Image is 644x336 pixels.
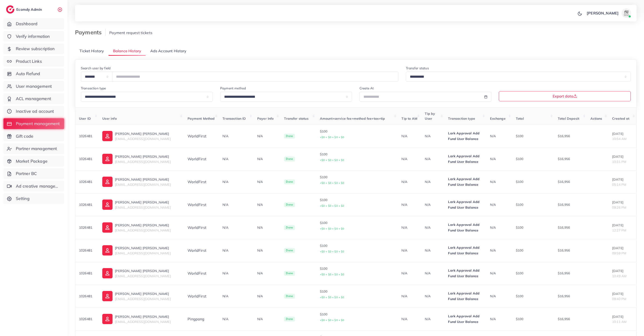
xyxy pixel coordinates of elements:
div: Pingpong [188,316,215,322]
span: Total Deposit [558,116,579,121]
span: N/A [490,203,496,207]
span: Done [284,225,295,230]
span: Done [284,294,295,299]
small: +$0 + $0 + $0 + $0 [320,296,344,299]
span: Done [284,134,295,139]
span: 10:49 AM [612,274,627,278]
a: Ad creative management [3,181,64,192]
span: 09:26 PM [612,205,626,210]
p: $16,956 [558,179,583,185]
p: $100 [320,266,394,277]
span: User info [102,116,116,121]
span: N/A [490,294,496,298]
span: N/A [223,271,228,275]
p: N/A [401,225,417,230]
span: N/A [223,134,228,138]
img: ic-user-info.36bf1079.svg [102,291,113,301]
span: [EMAIL_ADDRESS][DOMAIN_NAME] [115,205,171,210]
div: WorldFirst [188,225,215,230]
p: $100 [516,133,550,139]
span: Market Package [16,158,48,164]
span: Payer Info [257,116,274,121]
span: N/A [223,248,228,252]
span: N/A [223,157,228,161]
p: [PERSON_NAME] [587,10,619,16]
span: N/A [223,294,228,298]
p: $100 [516,179,550,185]
img: ic-user-info.36bf1079.svg [102,268,113,278]
p: $100 [516,270,550,276]
img: ic-user-info.36bf1079.svg [102,245,113,255]
img: ic-user-info.36bf1079.svg [102,199,113,210]
p: $100 [320,197,394,209]
label: Payment method [220,86,246,91]
a: Payment management [3,118,64,129]
p: N/A [257,202,277,207]
p: $100 [516,316,550,322]
span: 05:14 PM [612,182,626,187]
p: $100 [516,156,550,162]
p: [DATE] [612,199,633,205]
span: Export data [553,94,577,98]
span: Tip by User [425,112,435,120]
a: Product Links [3,56,64,67]
span: Done [284,202,295,207]
img: ic-user-info.36bf1079.svg [102,177,113,187]
span: N/A [223,180,228,184]
span: Inactive ad account [16,108,54,114]
span: Payment request tickets [109,30,152,35]
small: +$0 + $0 + $0 + $0 [320,181,344,185]
span: Setting [16,196,30,202]
span: Done [284,317,295,322]
p: N/A [257,179,277,185]
span: 09:40 PM [612,297,626,301]
p: N/A [425,248,441,253]
small: +$0 + $0 + $0 + $0 [320,250,344,253]
span: Done [284,179,295,185]
p: N/A [425,202,441,207]
span: Done [284,271,295,276]
p: 1026481 [79,133,95,139]
p: [DATE] [612,245,633,251]
span: Partner BC [16,171,37,177]
p: N/A [425,316,441,322]
img: ic-user-info.36bf1079.svg [102,131,113,141]
span: [EMAIL_ADDRESS][DOMAIN_NAME] [115,228,171,232]
p: $100 [320,220,394,231]
span: Actions [590,116,602,121]
p: [DATE] [612,177,633,182]
p: [PERSON_NAME] [PERSON_NAME] [115,177,171,182]
span: User ID [79,116,91,121]
label: Transfer status [406,66,429,70]
p: [PERSON_NAME] [PERSON_NAME] [115,131,171,136]
span: Done [284,157,295,162]
p: 1026481 [79,179,95,185]
a: [PERSON_NAME]avatar [584,8,633,18]
p: [DATE] [612,131,633,136]
p: 1026481 [79,316,95,322]
span: [EMAIL_ADDRESS][DOMAIN_NAME] [115,320,171,324]
div: WorldFirst [188,179,215,185]
div: WorldFirst [188,133,215,139]
p: $100 [320,289,394,300]
span: Ad creative management [16,183,61,189]
span: Gift code [16,133,33,139]
p: N/A [425,133,441,139]
small: +$0 + $0 + $0 + $0 [320,158,344,162]
p: $100 [516,293,550,299]
p: Lark Approval Add Fund User Balance [448,313,483,325]
span: Payment Method [188,116,215,121]
p: $100 [320,174,394,186]
p: [PERSON_NAME] [PERSON_NAME] [115,154,171,159]
p: Lark Approval Add Fund User Balance [448,290,483,302]
img: ic-user-info.36bf1079.svg [102,222,113,233]
span: N/A [223,203,228,207]
p: [DATE] [612,222,633,228]
div: WorldFirst [188,248,215,253]
p: [DATE] [612,314,633,319]
p: Lark Approval Add Fund User Balance [448,222,483,233]
span: Balance History [113,48,141,54]
span: N/A [490,180,496,184]
span: 10:11 AM [612,320,627,324]
a: Dashboard [3,18,64,29]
